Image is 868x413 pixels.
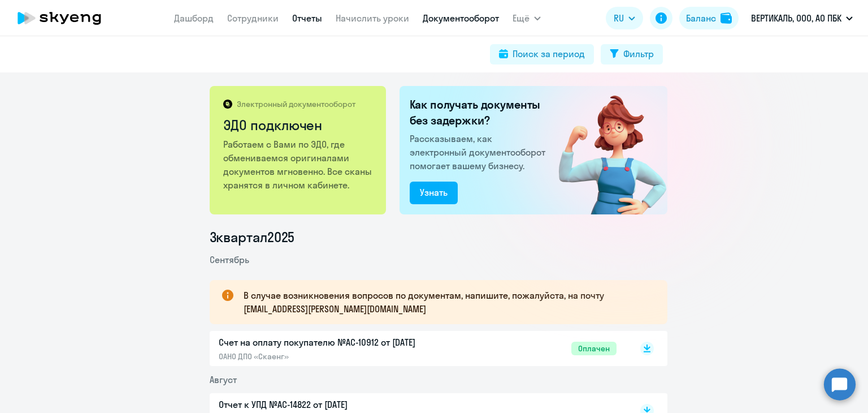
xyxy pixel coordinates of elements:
button: Поиск за период [490,44,594,64]
p: Отчет к УПД №AC-14822 от [DATE] [219,398,456,411]
p: ВЕРТИКАЛЬ, ООО, АО ПБК [751,11,841,25]
button: ВЕРТИКАЛЬ, ООО, АО ПБК [745,5,858,32]
h2: ЭДО подключен [223,116,374,134]
span: RU [614,11,624,25]
a: Начислить уроки [336,12,409,24]
a: Сотрудники [227,12,279,24]
a: Документооборот [423,12,499,24]
img: balance [721,12,732,24]
button: Фильтр [601,44,663,64]
p: Рассказываем, как электронный документооборот помогает вашему бизнесу. [410,132,550,173]
button: Узнать [410,182,458,204]
a: Отчеты [292,12,322,24]
li: 3 квартал 2025 [210,228,667,246]
span: Сентябрь [210,254,249,265]
p: ОАНО ДПО «Скаенг» [219,351,456,362]
a: Счет на оплату покупателю №AC-10912 от [DATE]ОАНО ДПО «Скаенг»Оплачен [219,335,617,362]
p: Работаем с Вами по ЭДО, где обмениваемся оригиналами документов мгновенно. Все сканы хранятся в л... [223,137,374,192]
p: Счет на оплату покупателю №AC-10912 от [DATE] [219,335,456,349]
p: Электронный документооборот [237,99,355,109]
p: В случае возникновения вопросов по документам, напишите, пожалуйста, на почту [EMAIL_ADDRESS][PER... [244,289,647,316]
div: Фильтр [623,47,654,61]
div: Баланс [686,11,716,25]
span: Ещё [513,11,530,25]
img: connected [540,86,667,214]
span: Оплачен [571,342,617,355]
div: Поиск за период [513,47,585,61]
button: RU [606,7,643,29]
button: Ещё [513,7,541,29]
div: Узнать [420,186,448,199]
h2: Как получать документы без задержки? [410,97,550,128]
span: Август [210,374,237,385]
button: Балансbalance [679,7,739,29]
a: Дашборд [174,12,214,24]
